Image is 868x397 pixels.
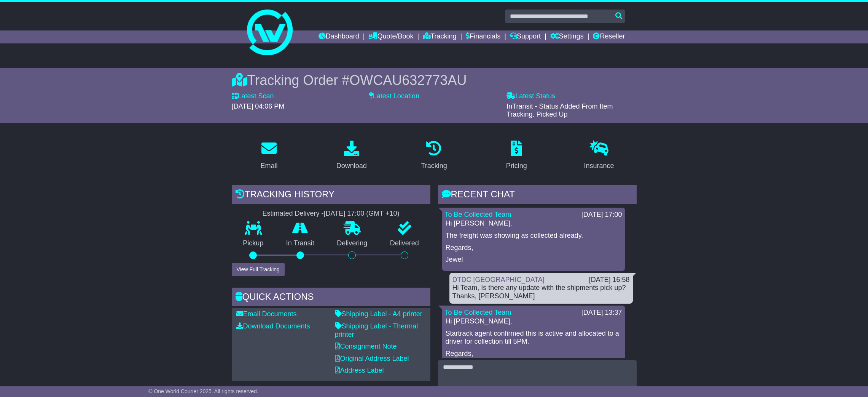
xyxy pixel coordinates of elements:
div: Quick Actions [232,288,430,308]
div: Tracking history [232,185,430,206]
a: Download [331,138,372,174]
a: Tracking [423,30,456,43]
label: Latest Status [506,92,555,101]
a: Shipping Label - Thermal printer [335,322,418,338]
p: The freight was showing as collected already. [446,232,621,240]
p: Delivering [326,239,379,248]
div: Insurance [584,161,614,171]
span: © One World Courier 2025. All rights reserved. [148,388,258,394]
p: Jewel [446,256,621,264]
a: To Be Collected Team [445,309,511,316]
a: Address Label [335,367,384,374]
p: Hi [PERSON_NAME], [446,219,621,228]
p: Delivered [379,239,430,248]
span: [DATE] 04:06 PM [232,102,285,110]
label: Latest Location [369,92,419,101]
a: Dashboard [319,30,359,43]
div: [DATE] 13:37 [581,309,622,317]
a: Pricing [501,138,532,174]
a: Support [510,30,541,43]
a: Settings [550,30,584,43]
div: [DATE] 16:58 [589,276,630,284]
button: View Full Tracking [232,263,285,276]
a: Consignment Note [335,343,397,350]
p: Hi [PERSON_NAME], [446,317,621,326]
div: Email [260,161,277,171]
a: To Be Collected Team [445,211,511,218]
div: RECENT CHAT [438,185,637,206]
div: Tracking [421,161,447,171]
div: [DATE] 17:00 (GMT +10) [324,210,400,218]
a: DTDC [GEOGRAPHIC_DATA] [452,276,545,283]
a: Quote/Book [368,30,413,43]
a: Shipping Label - A4 printer [335,310,422,318]
a: Reseller [593,30,625,43]
a: Email Documents [236,310,297,318]
a: Financials [466,30,500,43]
a: Download Documents [236,322,310,330]
p: Pickup [232,239,275,248]
span: InTransit - Status Added From Item Tracking. Picked Up [506,102,613,118]
p: In Transit [275,239,326,248]
div: Estimated Delivery - [232,210,430,218]
div: Download [336,161,367,171]
a: Original Address Label [335,355,409,362]
div: Tracking Order # [232,72,637,88]
div: Pricing [506,161,527,171]
p: Startrack agent confirmed this is active and allocated to a driver for collection till 5PM. [446,330,621,346]
p: Regards, Jewel [446,350,621,366]
a: Tracking [416,138,452,174]
label: Latest Scan [232,92,274,101]
span: OWCAU632773AU [349,72,467,88]
a: Email [255,138,282,174]
div: [DATE] 17:00 [581,211,622,219]
a: Insurance [579,138,619,174]
p: Regards, [446,244,621,252]
div: Hi Team, Is there any update with the shipments pick up? Thanks, [PERSON_NAME] [452,284,630,300]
